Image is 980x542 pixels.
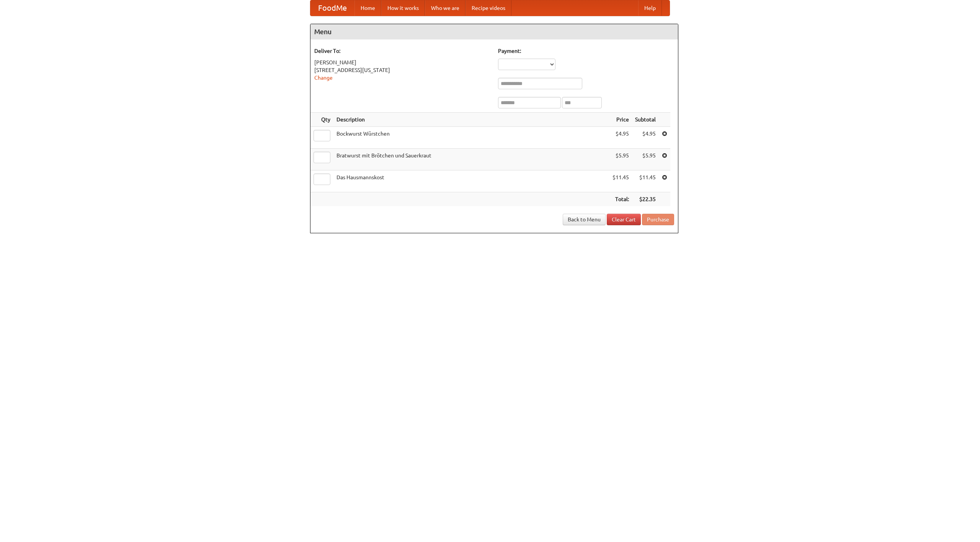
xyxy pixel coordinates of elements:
[632,113,659,127] th: Subtotal
[609,127,632,149] td: $4.95
[607,214,641,225] a: Clear Cart
[632,127,659,149] td: $4.95
[314,59,490,66] div: [PERSON_NAME]
[354,0,381,16] a: Home
[632,149,659,170] td: $5.95
[314,75,333,81] a: Change
[465,0,511,16] a: Recipe videos
[609,170,632,192] td: $11.45
[632,192,659,206] th: $22.35
[381,0,425,16] a: How it works
[310,0,354,16] a: FoodMe
[609,113,632,127] th: Price
[425,0,465,16] a: Who we are
[609,149,632,170] td: $5.95
[498,47,674,55] h5: Payment:
[609,192,632,206] th: Total:
[310,113,333,127] th: Qty
[310,24,678,39] h4: Menu
[333,149,609,170] td: Bratwurst mit Brötchen und Sauerkraut
[314,47,490,55] h5: Deliver To:
[333,170,609,192] td: Das Hausmannskost
[563,214,606,225] a: Back to Menu
[632,170,659,192] td: $11.45
[642,214,674,225] button: Purchase
[333,113,609,127] th: Description
[314,66,490,74] div: [STREET_ADDRESS][US_STATE]
[638,0,662,16] a: Help
[333,127,609,149] td: Bockwurst Würstchen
